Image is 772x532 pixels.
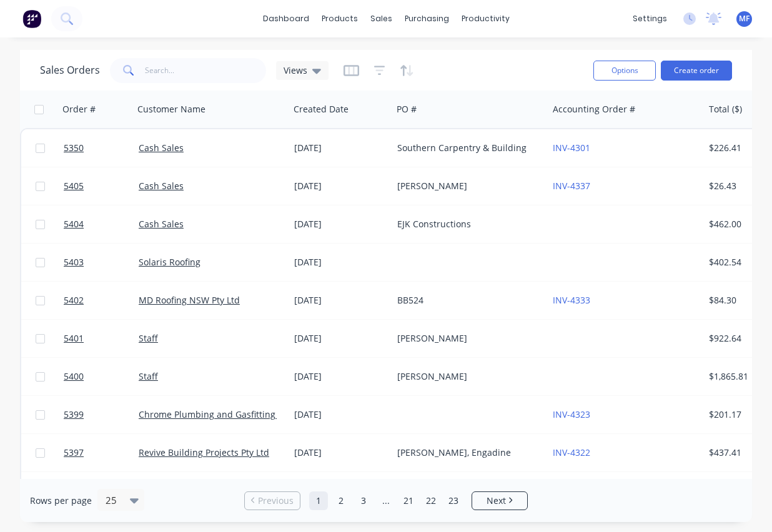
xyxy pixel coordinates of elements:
[64,358,139,395] a: 5400
[64,282,139,319] a: 5402
[294,180,387,192] div: [DATE]
[444,491,463,510] a: Page 23
[487,495,506,507] span: Next
[626,9,673,28] div: settings
[472,495,527,507] a: Next page
[64,320,139,357] a: 5401
[315,9,364,28] div: products
[139,408,306,420] a: Chrome Plumbing and Gasfitting Pty Ltd
[284,64,307,77] span: Views
[139,256,200,268] a: Solaris Roofing
[64,408,84,421] span: 5399
[139,180,184,192] a: Cash Sales
[139,332,158,344] a: Staff
[397,446,536,459] div: [PERSON_NAME], Engadine
[294,142,387,154] div: [DATE]
[397,332,536,345] div: [PERSON_NAME]
[553,142,590,154] a: INV-4301
[139,142,184,154] a: Cash Sales
[64,129,139,167] a: 5350
[422,491,440,510] a: Page 22
[397,142,536,154] div: Southern Carpentry & Building
[64,332,84,345] span: 5401
[62,103,96,116] div: Order #
[64,472,139,510] a: 5361
[64,446,84,459] span: 5397
[139,446,269,458] a: Revive Building Projects Pty Ltd
[64,370,84,383] span: 5400
[294,103,349,116] div: Created Date
[661,61,732,81] button: Create order
[399,491,418,510] a: Page 21
[553,103,635,116] div: Accounting Order #
[64,167,139,205] a: 5405
[64,434,139,471] a: 5397
[397,370,536,383] div: [PERSON_NAME]
[294,408,387,421] div: [DATE]
[553,180,590,192] a: INV-4337
[397,180,536,192] div: [PERSON_NAME]
[145,58,267,83] input: Search...
[139,370,158,382] a: Staff
[64,244,139,281] a: 5403
[139,218,184,230] a: Cash Sales
[239,491,533,510] ul: Pagination
[22,9,41,28] img: Factory
[294,294,387,307] div: [DATE]
[294,370,387,383] div: [DATE]
[258,495,294,507] span: Previous
[64,180,84,192] span: 5405
[64,205,139,243] a: 5404
[137,103,205,116] div: Customer Name
[455,9,516,28] div: productivity
[553,408,590,420] a: INV-4323
[294,218,387,230] div: [DATE]
[553,446,590,458] a: INV-4322
[139,294,240,306] a: MD Roofing NSW Pty Ltd
[397,103,417,116] div: PO #
[30,495,92,507] span: Rows per page
[245,495,300,507] a: Previous page
[294,256,387,268] div: [DATE]
[40,64,100,76] h1: Sales Orders
[309,491,328,510] a: Page 1 is your current page
[709,103,742,116] div: Total ($)
[593,61,656,81] button: Options
[364,9,398,28] div: sales
[64,142,84,154] span: 5350
[64,396,139,433] a: 5399
[64,294,84,307] span: 5402
[397,218,536,230] div: EJK Constructions
[398,9,455,28] div: purchasing
[294,332,387,345] div: [DATE]
[739,13,750,24] span: MF
[64,218,84,230] span: 5404
[377,491,395,510] a: Jump forward
[64,256,84,268] span: 5403
[332,491,350,510] a: Page 2
[354,491,373,510] a: Page 3
[257,9,315,28] a: dashboard
[397,294,536,307] div: BB524
[553,294,590,306] a: INV-4333
[294,446,387,459] div: [DATE]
